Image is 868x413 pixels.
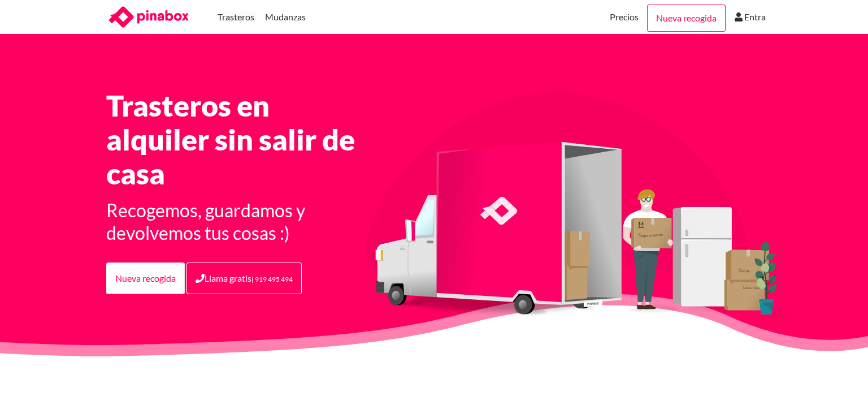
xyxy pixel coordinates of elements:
h3: Recogemos, guardamos y devolvemos tus cosas :) [106,199,373,244]
h1: Trasteros en alquiler sin salir de casa [106,88,373,190]
a: Nueva recogida [647,5,726,32]
small: | 919 495 494 [251,275,293,283]
a: Nueva recogida [106,263,185,294]
a: Llama gratis| 919 495 494 [186,263,302,294]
